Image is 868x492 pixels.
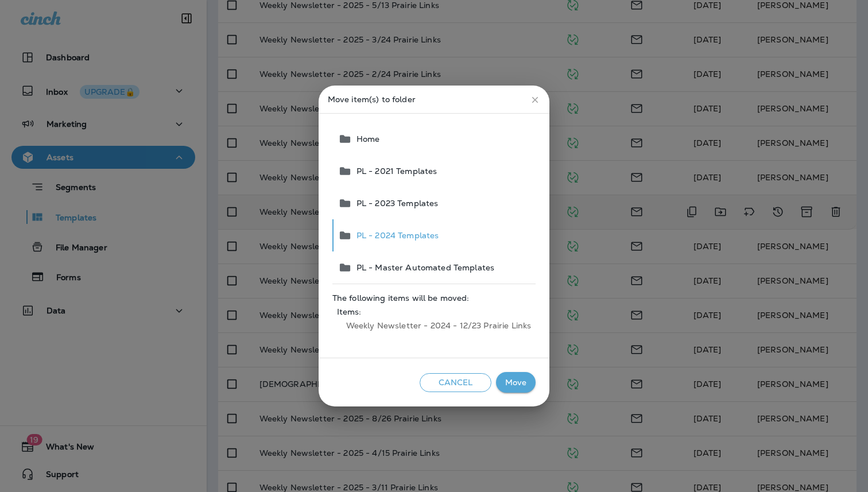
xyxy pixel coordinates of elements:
[352,166,437,176] span: PL - 2021 Templates
[352,199,439,208] span: PL - 2023 Templates
[337,307,531,316] span: Items:
[337,316,531,335] span: Weekly Newsletter - 2024 - 12/23 Prairie Links
[334,251,536,284] button: PL - Master Automated Templates
[334,187,536,219] button: PL - 2023 Templates
[352,263,494,272] span: PL - Master Automated Templates
[420,373,491,392] button: Cancel
[496,372,536,393] button: Move
[334,155,536,187] button: PL - 2021 Templates
[334,219,536,251] button: PL - 2024 Templates
[352,231,439,240] span: PL - 2024 Templates
[328,95,540,104] p: Move item(s) to folder
[332,293,536,303] span: The following items will be moved:
[525,90,545,110] button: close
